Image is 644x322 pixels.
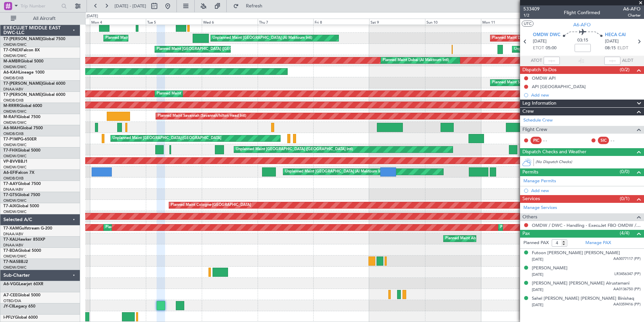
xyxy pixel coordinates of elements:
[3,265,27,270] a: OMDW/DWC
[605,45,616,52] span: 08:15
[383,55,449,65] div: Planned Maint Dubai (Al Maktoum Intl)
[522,126,547,134] span: Flight Crew
[3,260,18,264] span: T7-NAS
[532,295,634,302] div: Sahel [PERSON_NAME] [PERSON_NAME] Binishaq
[3,93,65,97] a: T7-[PERSON_NAME]Global 6000
[3,193,17,197] span: T7-GTS
[3,137,20,141] span: T7-P1MP
[3,182,41,186] a: T7-AAYGlobal 7500
[115,3,146,9] span: [DATE] - [DATE]
[236,144,353,155] div: Unplanned Maint [GEOGRAPHIC_DATA] ([GEOGRAPHIC_DATA] Intl)
[533,45,544,52] span: ETOT
[614,271,641,277] span: LR3456347 (PP)
[369,19,425,25] div: Sat 9
[105,33,212,43] div: Planned Maint [GEOGRAPHIC_DATA] ([GEOGRAPHIC_DATA])
[3,165,27,170] a: OMDW/DWC
[230,1,270,11] button: Refresh
[240,4,268,8] span: Refresh
[532,265,568,272] div: [PERSON_NAME]
[573,21,591,28] span: A6-AFO
[3,48,21,52] span: T7-ONEX
[3,198,27,203] a: OMDW/DWC
[3,126,43,130] a: A6-MAHGlobal 7500
[3,126,20,130] span: A6-MAH
[3,182,18,186] span: T7-AAY
[3,176,24,181] a: OMDB/DXB
[3,142,27,147] a: OMDW/DWC
[532,75,556,81] div: OMDW API
[481,19,537,25] div: Mon 11
[3,226,52,231] a: T7-XAMGulfstream G-200
[523,205,557,211] a: Manage Services
[522,21,534,27] button: UTC
[3,160,18,164] span: VP-BVV
[623,5,641,12] span: A6-AFO
[3,76,24,81] a: OMDB/DXB
[577,37,588,44] span: 03:15
[613,256,641,262] span: AA0077117 (PP)
[522,66,556,74] span: Dispatch To-Dos
[3,226,19,231] span: T7-XAM
[213,33,312,43] div: Unplanned Maint [GEOGRAPHIC_DATA] (Al Maktoum Intl)
[522,100,556,107] span: Leg Information
[3,232,23,237] a: DNAA/ABV
[3,298,21,303] a: OTBD/DIA
[611,137,626,143] div: - -
[3,154,27,159] a: OMDW/DWC
[3,37,65,41] a: T7-[PERSON_NAME]Global 7500
[3,238,17,242] span: T7-XAL
[532,250,620,257] div: Futoon [PERSON_NAME] [PERSON_NAME]
[3,282,43,286] a: A6-VGGLearjet 60XR
[613,287,641,292] span: AA0136750 (PP)
[3,293,40,297] a: A7-CEEGlobal 5000
[3,71,44,75] a: A6-KAHLineage 1000
[522,168,538,176] span: Permits
[523,178,556,185] a: Manage Permits
[3,204,39,208] a: T7-AIXGlobal 5000
[531,57,542,64] span: ATOT
[87,14,98,19] div: [DATE]
[523,5,540,12] span: 533409
[202,19,258,25] div: Wed 6
[531,92,641,98] div: Add new
[90,19,146,25] div: Mon 4
[157,44,263,54] div: Planned Maint [GEOGRAPHIC_DATA] ([GEOGRAPHIC_DATA])
[158,111,246,121] div: Planned Maint Savannah (Savannah/hilton Head Intl)
[622,57,633,64] span: ALDT
[146,19,202,25] div: Tue 5
[3,64,27,70] a: OMDW/DWC
[112,133,221,143] div: Unplanned Maint [GEOGRAPHIC_DATA]-[GEOGRAPHIC_DATA]
[3,137,37,141] a: T7-P1MPG-650ER
[564,9,600,16] div: Flight Confirmed
[3,193,40,197] a: T7-GTSGlobal 7500
[605,38,619,45] span: [DATE]
[3,304,14,308] span: JY-CII
[530,137,542,144] div: PIC
[620,168,630,175] span: (0/0)
[285,167,385,177] div: Unplanned Maint [GEOGRAPHIC_DATA] (Al Maktoum Intl)
[3,115,18,119] span: M-RAFI
[3,37,42,41] span: T7-[PERSON_NAME]
[3,149,18,153] span: T7-FHX
[7,13,73,24] button: All Aircraft
[492,33,558,43] div: Planned Maint Dubai (Al Maktoum Intl)
[3,160,28,164] a: VP-BVVBBJ1
[605,32,626,38] span: HECA CAI
[3,82,65,86] a: T7-[PERSON_NAME]Global 6000
[3,209,27,214] a: OMDW/DWC
[3,243,23,248] a: DNAA/ABV
[623,12,641,18] span: Charter
[157,89,223,99] div: Planned Maint Dubai (Al Maktoum Intl)
[522,195,540,203] span: Services
[3,93,42,97] span: T7-[PERSON_NAME]
[546,45,556,52] span: 05:00
[536,159,644,166] div: (No Dispatch Checks)
[522,213,537,221] span: Others
[514,44,601,54] div: Unplanned Maint Budapest ([PERSON_NAME] Intl)
[3,71,19,75] span: A6-KAH
[620,66,630,73] span: (0/2)
[3,249,41,253] a: T7-BDAGlobal 5000
[500,222,567,233] div: Planned Maint Dubai (Al Maktoum Intl)
[613,302,641,307] span: AA0359416 (PP)
[620,230,630,237] span: (4/4)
